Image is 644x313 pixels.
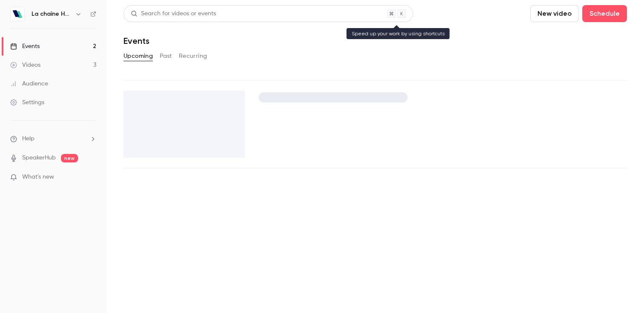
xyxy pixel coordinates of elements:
div: Events [10,42,40,51]
div: Audience [10,80,48,88]
a: SpeakerHub [22,154,56,162]
button: Upcoming [124,49,153,63]
img: La chaîne Hublo [11,7,24,21]
div: Settings [10,98,44,107]
h1: Events [124,36,149,46]
div: Search for videos or events [131,9,216,18]
button: Recurring [179,49,207,63]
button: Schedule [582,5,627,22]
div: Videos [10,61,40,69]
h6: La chaîne Hublo [32,10,72,18]
button: Past [160,49,172,63]
li: help-dropdown-opener [10,134,96,143]
span: What's new [22,173,54,182]
button: New video [530,5,579,22]
span: Help [22,134,34,143]
span: new [61,154,78,162]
